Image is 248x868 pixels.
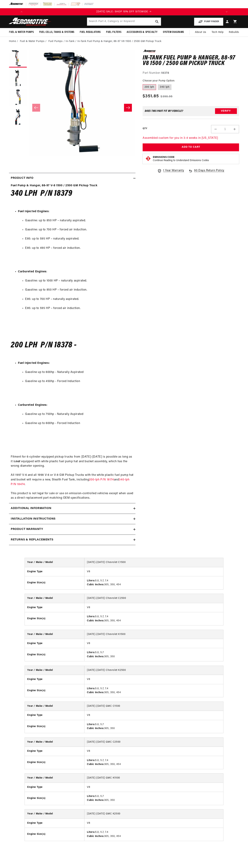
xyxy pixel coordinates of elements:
th: Engine Size(s) [25,576,84,589]
li: : [18,270,134,325]
th: Engine Size(s) [25,792,84,805]
h4: 340 LPH P/N 18379 [11,190,134,197]
li: Gasoline: up to 850 HP – forced air induction. [25,288,134,292]
strong: Liters: [87,687,95,690]
img: Emissions code [145,156,151,161]
h2: Returns & replacements [11,538,53,542]
td: [DATE]-[DATE] GMC K1500 [84,774,223,783]
li: : [18,209,134,265]
button: Emissions CodeContinue Reading to Understand Emissions Codes [153,156,209,162]
strong: Liters: [87,795,95,798]
button: Load image 4 in gallery view [9,109,27,126]
td: V8 [84,567,223,576]
summary: Fuel Cells, Tanks & Systems [37,28,77,36]
summary: Returns & replacements [9,535,135,545]
a: About Us [192,28,209,37]
th: Engine Type [25,639,84,648]
th: Year / Make / Model [25,666,84,675]
th: Year / Make / Model [25,558,84,567]
th: Year / Make / Model [25,809,84,819]
input: Search by Part Number, Category or Keyword [87,18,161,26]
li: Gasoline: up to 700 HP – forced air induction. [25,228,134,232]
th: Year / Make / Model [25,738,84,747]
span: System Diagrams [163,30,184,34]
strong: Cubic Inches: [87,655,104,658]
legend: Choose your Pump Option: [143,79,175,83]
strong: 18378 [161,72,169,74]
summary: Fuel Regulators [77,28,103,36]
h4: 200 LPH P/N 18378 - [11,341,134,349]
a: Fuel Pumps [48,39,63,43]
button: Load image 2 in gallery view [9,69,27,87]
td: [DATE]-[DATE] GMC C1500 [84,702,223,711]
button: Load image 1 in gallery view [9,50,27,68]
strong: Emissions Code [153,156,175,159]
th: Engine Size(s) [25,612,84,625]
span: Fuel Regulators [80,30,101,34]
th: Engine Size(s) [25,684,84,697]
td: 5.0, 5.7, 7.4 305, 350, 454 [84,684,223,697]
td: 5.0, 5.7 305, 350 [84,792,223,805]
button: PUMP FINDER [194,18,223,26]
th: Engine Type [25,783,84,792]
div: 1 of 3 [25,10,223,14]
button: search button [153,18,161,26]
li: Gasoline up to 750hp - Naturally Aspirated [25,412,134,417]
strong: Cubic Inches: [87,583,104,586]
span: 1 Year Warranty [163,168,184,173]
th: Engine Type [25,567,84,576]
media-gallery: Gallery Viewer [9,50,135,166]
li: Gasoline: up to 1000 HP – naturally aspirated. [25,279,134,283]
li: E85: up to 700 HP – naturally aspirated. [25,297,134,302]
li: Gasoline up to 600hp - Forced Induction [25,421,134,426]
summary: Additional information [9,503,135,514]
a: [DATE] SALE: SHOP 10% OFF SITEWIDE [25,10,223,14]
h2: Additional information [11,506,51,511]
button: Slide left [32,104,40,112]
li: Gasoline up to 600hp - Naturally Aspirated [25,370,134,375]
strong: Cubic Inches: [87,619,104,622]
td: V8 [84,603,223,612]
td: 5.0, 5.7, 7.4 305, 350, 454 [84,828,223,841]
td: 5.0, 5.7, 7.4 305, 350, 454 [84,612,223,625]
strong: Carbureted Engines: [18,404,47,406]
strong: Cubic Inches: [87,691,104,694]
a: Home [9,39,16,43]
td: [DATE]-[DATE] Chevrolet K1500 [84,630,223,639]
strong: Cubic Inches: [87,763,104,766]
strong: Carbureted Engines [18,270,46,273]
strong: Liters: [87,615,95,618]
th: Engine Type [25,603,84,612]
li: E85: up to 595 HP – forced air induction. [25,306,134,311]
span: Fuel & Water Pumps [9,30,34,34]
summary: Installation Instructions [9,514,135,524]
strong: Cubic Inches: [87,727,104,730]
span: Fuel Filters [106,30,121,34]
strong: Fuel Injected Engines: [18,362,50,365]
span: Fuel Cells, Tanks & Systems [39,30,74,34]
button: Translation missing: en.sections.announcements.next_announcement [223,8,230,15]
li: Gasoline: up to 850 HP – naturally aspirated. [25,218,134,223]
strong: not [16,460,20,463]
span: Rebuilds [229,30,239,34]
h2: Product warranty [11,527,43,532]
button: Translation missing: en.sections.announcements.previous_announcement [18,8,25,15]
span: [DATE] SALE: SHOP 10% OFF SITEWIDE [96,10,148,13]
span: $351.85 [143,93,159,99]
p: Assembled custom for you in 3-4 weeks in [US_STATE] [143,136,239,141]
button: Verify [215,108,237,114]
th: Engine Size(s) [25,756,84,769]
h2: Product Info [11,176,33,181]
td: [DATE]-[DATE] GMC K2500 [84,809,223,819]
strong: Liters: [87,579,95,582]
summary: Rebuilds [226,28,242,37]
div: Does This part fit My vehicle? [145,110,183,113]
summary: Fuel & Water Pumps [6,28,37,36]
summary: Accessories & Specialty [124,28,160,36]
a: 90 Days Return Policy [188,168,224,177]
th: Engine Size(s) [25,720,84,733]
td: 5.0, 5.7, 7.4 305, 350, 454 [84,576,223,589]
summary: Fuel Filters [103,28,124,36]
td: V8 [84,819,223,828]
td: [DATE]-[DATE] Chevrolet C2500 [84,594,223,603]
